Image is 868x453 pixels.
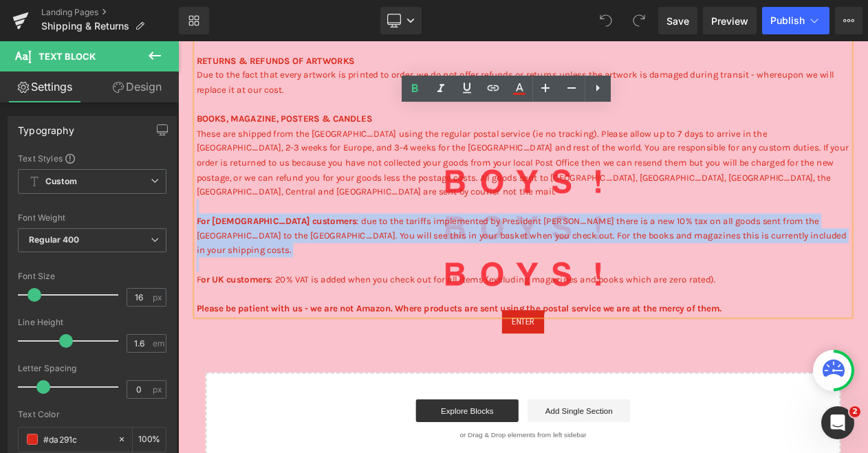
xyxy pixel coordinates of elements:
strong: Please be patient with us - we are not Amazon. Where products are sent using the postal service w... [22,316,655,329]
button: Undo [592,7,620,34]
a: Landing Pages [41,7,179,18]
div: Typography [18,117,74,136]
button: More [835,7,862,34]
span: px [153,385,164,394]
p: These are shipped from the [GEOGRAPHIC_DATA] using the regular postal service (ie no tracking). P... [22,102,810,190]
span: Publish [770,15,805,26]
strong: For [DEMOGRAPHIC_DATA] customers [22,210,215,223]
span: px [153,293,164,302]
div: Font Size [18,272,166,281]
span: 2 [849,406,860,417]
input: Color [43,432,111,447]
div: Font Weight [18,213,166,223]
div: Line Height [18,318,166,327]
span: Save [666,14,689,28]
b: Custom [45,176,77,188]
strong: or UK customers [28,280,111,294]
div: % [133,428,166,452]
a: Design [92,71,182,102]
p: F : 20% VAT is added when you check out for all items (excluding magazines and books which are ze... [22,278,810,313]
a: Preview [703,7,757,34]
a: New Library [179,7,209,34]
iframe: Intercom live chat [821,406,854,439]
p: : due to the tariffs implemented by President [PERSON_NAME] there is a new 10% tax on all goods s... [22,190,810,261]
span: Preview [711,14,748,28]
div: Text Styles [18,153,166,164]
p: Due to the fact that every artwork is printed to order, we do not offer refunds or returns unless... [22,32,810,102]
span: Text Block [39,51,96,62]
span: em [153,339,164,348]
button: Publish [762,7,829,34]
b: Regular 400 [29,234,80,245]
div: Letter Spacing [18,364,166,373]
span: Shipping & Returns [41,21,129,32]
strong: BOOKS, MAGAZINE, POSTERS & CANDLES [22,87,234,100]
div: Text Color [18,410,166,419]
strong: RETURNS & REFUNDS OF ARTWORKS [22,16,213,30]
button: Redo [625,7,653,34]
